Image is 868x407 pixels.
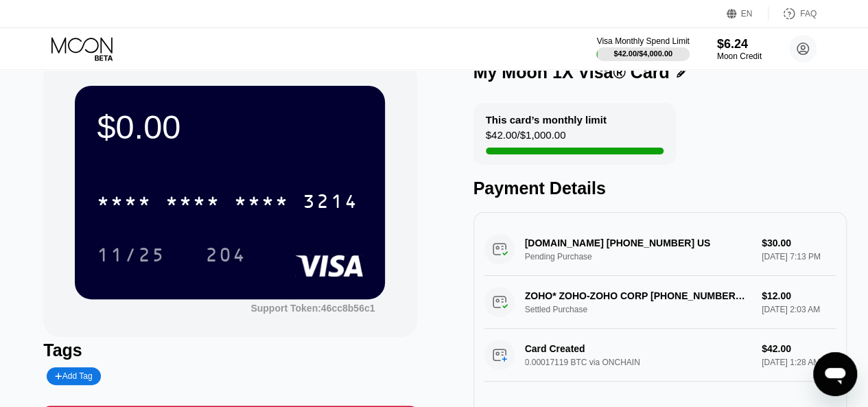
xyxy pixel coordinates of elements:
div: Add Tag [55,371,92,381]
div: 204 [205,246,246,268]
div: 204 [195,237,257,272]
div: $0.00 [97,108,363,146]
div: EN [741,9,753,19]
div: This card’s monthly limit [486,114,607,126]
div: Moon Credit [717,51,762,61]
div: 11/25 [86,237,176,272]
div: 3214 [303,192,357,214]
div: Visa Monthly Spend Limit [596,36,689,46]
div: My Moon 1X Visa® Card [473,62,670,82]
div: Visa Monthly Spend Limit$42.00/$4,000.00 [596,36,689,61]
div: Add Tag [47,367,100,385]
div: Tags [43,340,417,360]
div: Support Token: 46cc8b56c1 [250,303,375,314]
div: $42.00 / $4,000.00 [613,49,672,58]
div: $42.00 / $1,000.00 [486,129,566,148]
div: EN [727,7,769,21]
div: 11/25 [97,246,165,268]
div: Support Token:46cc8b56c1 [250,303,375,314]
div: $6.24 [717,37,762,51]
iframe: Button to launch messaging window [813,352,857,396]
div: FAQ [800,9,817,19]
div: $6.24Moon Credit [717,37,762,61]
div: FAQ [769,7,817,21]
div: Payment Details [473,178,847,198]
